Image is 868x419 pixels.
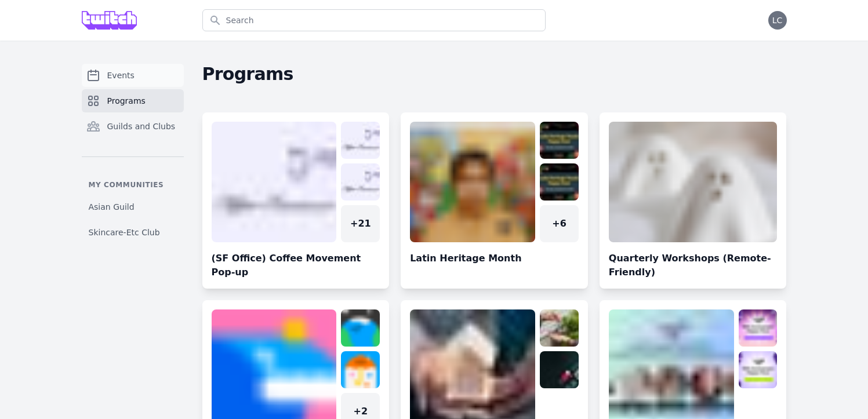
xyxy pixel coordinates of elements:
span: LC [772,16,783,24]
span: Asian Guild [89,201,135,213]
button: LC [768,11,787,30]
a: Asian Guild [82,196,184,217]
span: Programs [107,95,146,107]
input: Search [202,9,546,31]
span: Skincare-Etc Club [89,227,160,238]
img: Grove [82,11,137,30]
a: Programs [82,89,184,112]
a: Skincare-Etc Club [82,222,184,243]
h2: Programs [202,64,787,85]
nav: Sidebar [82,64,184,243]
a: Events [82,64,184,87]
span: Events [107,70,135,81]
span: Guilds and Clubs [107,121,176,132]
a: Guilds and Clubs [82,115,184,138]
p: My communities [82,180,184,190]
